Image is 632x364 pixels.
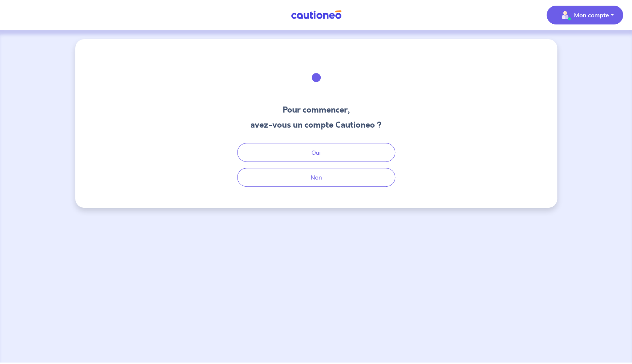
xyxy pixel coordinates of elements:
[250,119,382,131] h3: avez-vous un compte Cautioneo ?
[237,168,395,187] button: Non
[547,6,623,24] button: illu_account_valid_menu.svgMon compte
[250,104,382,116] h3: Pour commencer,
[296,57,337,98] img: illu_welcome.svg
[559,9,571,21] img: illu_account_valid_menu.svg
[237,143,395,162] button: Oui
[574,11,609,20] p: Mon compte
[288,10,344,20] img: Cautioneo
